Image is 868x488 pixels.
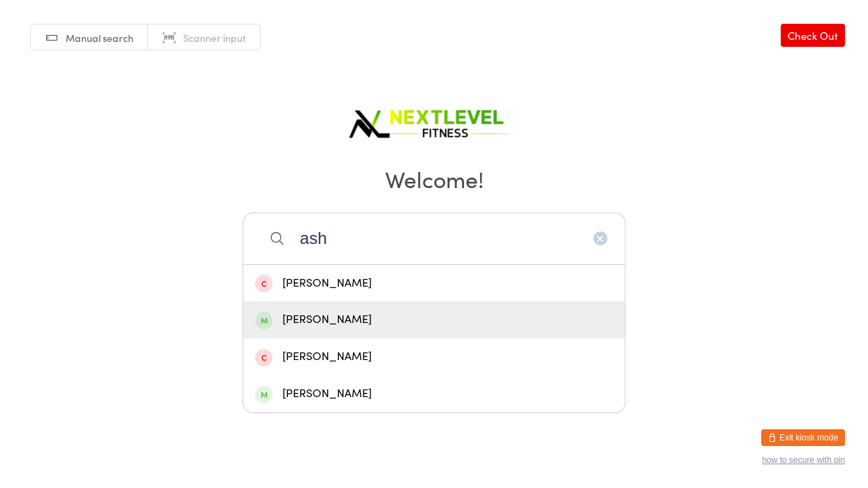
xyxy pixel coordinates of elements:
span: Manual search [66,31,133,45]
div: [PERSON_NAME] [255,385,613,403]
a: Check Out [781,24,845,47]
button: Exit kiosk mode [761,429,845,446]
div: [PERSON_NAME] [255,310,613,329]
div: [PERSON_NAME] [255,347,613,366]
h2: Welcome! [14,163,854,194]
img: Next Level Fitness [347,98,521,143]
input: Search [243,213,625,264]
button: how to secure with pin [762,455,845,465]
div: [PERSON_NAME] [255,274,613,293]
span: Scanner input [183,31,246,45]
